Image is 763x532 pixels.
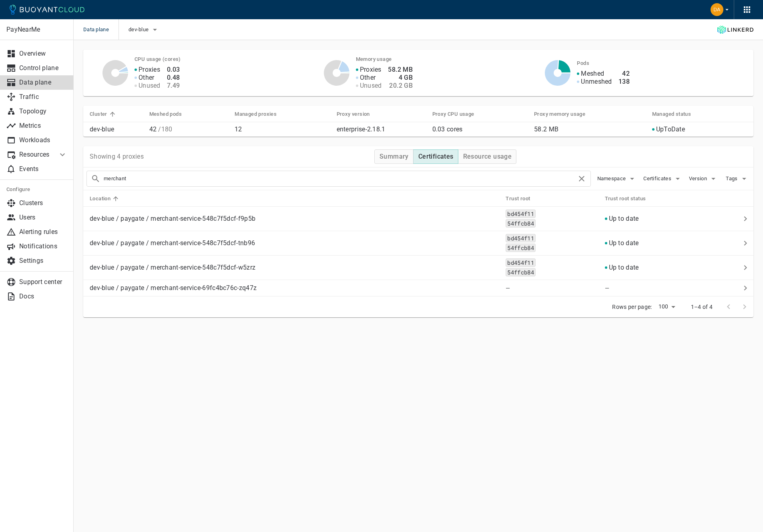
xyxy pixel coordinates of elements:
[463,153,512,161] h4: Resource usage
[139,74,155,82] p: Other
[167,74,180,82] h4: 0.48
[418,153,454,161] h4: Certificates
[652,111,691,117] h5: Managed status
[19,79,67,87] p: Data plane
[432,111,474,117] h5: Proxy CPU usage
[90,284,499,292] p: dev-blue / paygate / merchant-service-69fc4bc76c-zq47z
[129,24,160,36] button: dev-blue
[506,195,540,202] span: Trust root
[432,125,528,133] p: 0.03 cores
[609,215,639,223] p: Up to date
[19,214,67,222] p: Users
[597,175,628,182] span: Namespace
[618,70,630,78] h4: 42
[157,125,173,133] span: / 180
[19,64,67,72] p: Control plane
[19,242,67,250] p: Notifications
[458,149,517,164] button: Resource usage
[581,70,604,78] p: Meshed
[90,195,121,202] span: Location
[129,26,150,33] span: dev-blue
[139,66,160,74] p: Proxies
[612,303,652,311] p: Rows per page:
[499,280,598,296] td: —
[19,136,67,144] p: Workloads
[235,111,287,118] span: Managed proxies
[711,3,723,16] img: Dann Bohn
[19,165,67,173] p: Events
[656,125,685,133] p: UpToDate
[19,278,67,286] p: Support center
[167,66,180,74] h4: 0.03
[388,74,413,82] h4: 4 GB
[643,175,673,182] span: Certificates
[534,125,646,133] p: 58.2 MB
[149,111,182,117] h5: Meshed pods
[90,125,143,133] p: dev-blue
[19,257,67,265] p: Settings
[643,173,683,185] button: Certificates
[652,111,702,118] span: Managed status
[534,111,596,118] span: Proxy memory usage
[360,66,381,74] p: Proxies
[235,125,330,133] p: 12
[609,264,639,272] p: Up to date
[605,264,737,272] div: Proxy trust root is up to date with control plane
[506,195,530,202] h5: Trust root
[19,50,67,58] p: Overview
[605,215,737,223] div: Proxy trust root is up to date with control plane
[605,195,646,202] h5: Trust root status
[655,301,678,312] div: 100
[149,125,229,133] p: 42
[374,149,414,164] button: Summary
[19,292,67,300] p: Docs
[388,66,413,74] h4: 58.2 MB
[149,111,192,118] span: Meshed pods
[90,195,110,202] h5: Location
[413,149,458,164] button: Certificates
[605,195,657,202] span: Trust root status
[19,228,67,236] p: Alerting rules
[689,175,709,182] span: Version
[506,234,535,242] code: bd454f11
[534,111,585,117] h5: Proxy memory usage
[19,93,67,101] p: Traffic
[139,82,161,90] p: Unused
[167,82,180,90] h4: 7.49
[689,173,718,185] button: Version
[506,268,535,276] code: 54ffcb84
[506,258,535,267] code: bd454f11
[691,303,713,311] p: 1–4 of 4
[432,111,485,118] span: Proxy CPU usage
[19,151,51,159] p: Resources
[104,173,577,184] input: Search
[388,82,413,90] h4: 20.2 GB
[90,264,499,272] p: dev-blue / paygate / merchant-service-548c7f5dcf-w5zrz
[360,82,382,90] p: Unused
[90,153,144,161] p: Showing 4 proxies
[618,78,630,86] h4: 138
[90,239,499,247] p: dev-blue / paygate / merchant-service-548c7f5dcf-tnb96
[581,78,612,86] p: Unmeshed
[725,173,750,185] button: Tags
[597,173,637,185] button: Namespace
[506,219,535,228] code: 54ffcb84
[19,107,67,115] p: Topology
[506,210,535,218] code: bd454f11
[6,26,67,34] p: PayNearMe
[90,111,107,117] h5: Cluster
[19,122,67,130] p: Metrics
[726,175,739,182] span: Tags
[360,74,376,82] p: Other
[379,153,409,161] h4: Summary
[90,111,118,118] span: Cluster
[605,239,737,247] div: Proxy trust root is up to date with control plane
[506,244,535,252] code: 54ffcb84
[609,239,639,247] p: Up to date
[90,215,499,223] p: dev-blue / paygate / merchant-service-548c7f5dcf-f9p5b
[337,111,370,117] h5: Proxy version
[235,111,277,117] h5: Managed proxies
[6,186,67,193] h5: Configure
[337,111,380,118] span: Proxy version
[337,125,386,133] p: enterprise-2.18.1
